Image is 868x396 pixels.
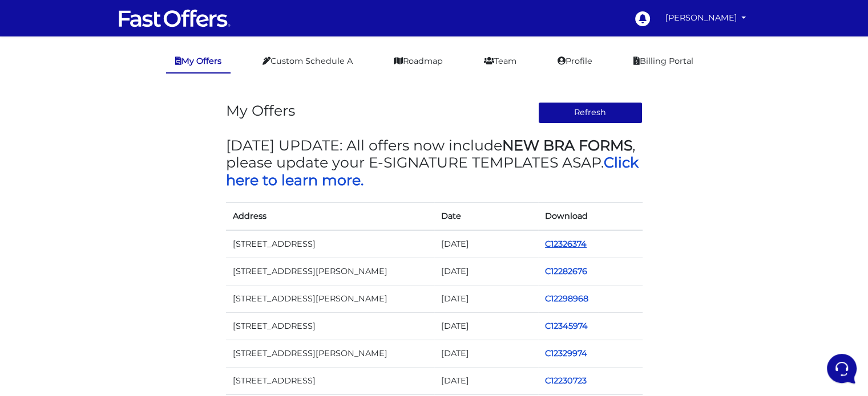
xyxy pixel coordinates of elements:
[434,312,539,340] td: [DATE]
[79,291,150,317] button: Messages
[434,202,539,230] th: Date
[184,64,210,73] a: See all
[545,375,587,386] a: C12230723
[475,50,526,72] a: Team
[226,102,295,119] h3: My Offers
[14,77,215,112] a: AuraYou:nope. It's still happening2mo ago
[434,285,539,312] td: [DATE]
[226,368,434,395] td: [STREET_ADDRESS]
[545,321,588,331] a: C12345974
[18,162,78,171] span: Find an Answer
[142,162,210,171] a: Open Help Center
[226,202,434,230] th: Address
[34,307,54,317] p: Home
[538,202,643,230] th: Download
[48,96,175,107] p: You: nope. It's still happening
[538,102,643,124] button: Refresh
[82,123,160,132] span: Start a Conversation
[226,258,434,285] td: [STREET_ADDRESS][PERSON_NAME]
[434,368,539,395] td: [DATE]
[166,50,231,74] a: My Offers
[434,230,539,258] td: [DATE]
[18,83,41,106] img: dark
[545,348,587,358] a: C12329974
[9,291,79,317] button: Home
[545,266,587,276] a: C12282676
[226,340,434,367] td: [STREET_ADDRESS][PERSON_NAME]
[226,312,434,340] td: [STREET_ADDRESS]
[502,137,632,154] strong: NEW BRA FORMS
[226,285,434,312] td: [STREET_ADDRESS][PERSON_NAME]
[149,291,219,317] button: Help
[661,7,751,29] a: [PERSON_NAME]
[624,50,703,72] a: Billing Portal
[48,82,175,93] span: Aura
[26,186,187,198] input: Search for an Article...
[18,116,210,139] button: Start a Conversation
[434,340,539,367] td: [DATE]
[226,154,639,188] a: Click here to learn more.
[18,64,92,73] span: Your Conversations
[548,50,601,72] a: Profile
[545,239,587,249] a: C12326374
[226,230,434,258] td: [STREET_ADDRESS]
[434,258,539,285] td: [DATE]
[545,293,588,304] a: C12298968
[385,50,452,72] a: Roadmap
[98,307,131,317] p: Messages
[177,307,192,317] p: Help
[253,50,362,72] a: Custom Schedule A
[182,82,210,92] p: 2mo ago
[226,137,643,189] h3: [DATE] UPDATE: All offers now include , please update your E-SIGNATURE TEMPLATES ASAP.
[825,352,859,386] iframe: Customerly Messenger Launcher
[9,9,192,46] h2: Hello [PERSON_NAME] 👋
